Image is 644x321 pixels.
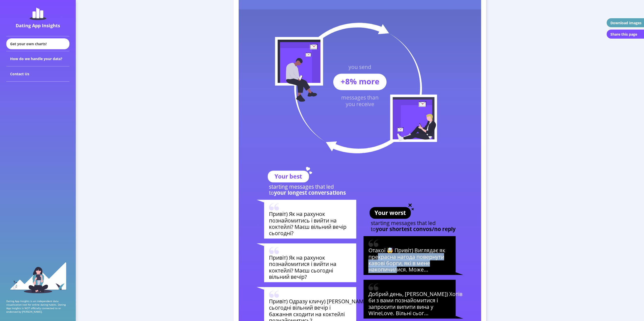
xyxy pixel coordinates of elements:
tspan: запросити випити вина у [368,303,433,310]
img: sidebar_girl.91b9467e.svg [10,262,66,293]
button: Share this page [606,29,644,39]
tspan: Привіт) Одразу кличу) [PERSON_NAME] [269,298,368,305]
img: dating-app-insights-logo.5abe6921.svg [30,8,46,20]
div: Download images [610,20,641,25]
div: Share this page [610,32,637,37]
div: Contact Us [6,66,69,82]
tspan: Привіт) Як на рахунок [269,254,325,261]
text: you receive [346,101,374,108]
text: starting messages that led [371,219,436,227]
tspan: кавові борги, які в мене [368,259,430,267]
tspan: your shortest convos/no reply [376,225,456,233]
text: messages than [341,94,379,101]
tspan: сьогодні? [269,229,293,237]
text: Your worst [375,209,406,217]
tspan: Привіт) Як на рахунок [269,210,325,217]
tspan: Отакої 🤯 Привіт) Виглядає як [368,246,445,254]
div: How do we handle your data? [6,51,69,66]
tspan: Добрий день, [PERSON_NAME]) Хотів [368,290,462,298]
text: you send [349,63,371,70]
tspan: коктейлі? Маєш сьогодні [269,267,333,274]
div: Dating App Insights [8,22,68,29]
text: Your best [275,172,302,180]
tspan: би з вами познайомитися і [368,297,438,304]
tspan: бажання сходити на коктейлі [269,310,345,318]
button: Download images [606,18,644,28]
tspan: познайомитись і вийти на [269,217,337,224]
tspan: коктейлі? Маєш вільний вечір [269,223,346,230]
tspan: вільний вечір? [269,273,307,280]
tspan: прекрасна нагода повернути [368,253,444,260]
div: Get your own charts! [6,38,69,49]
tspan: сьогодні вільний вечір і [269,304,331,311]
tspan: познайомитися і вийти на [269,260,336,268]
text: starting messages that led [269,183,334,190]
tspan: WineLove. Вільні сьог... [368,309,429,317]
text: +8% more [341,76,379,87]
tspan: your longest conversations [274,189,346,196]
tspan: накопичилися. Може... [368,266,428,273]
text: to [371,225,456,233]
text: to [269,189,346,196]
p: Dating App Insights is an independent data visualization tool for online dating habits. Dating Ap... [6,299,69,313]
